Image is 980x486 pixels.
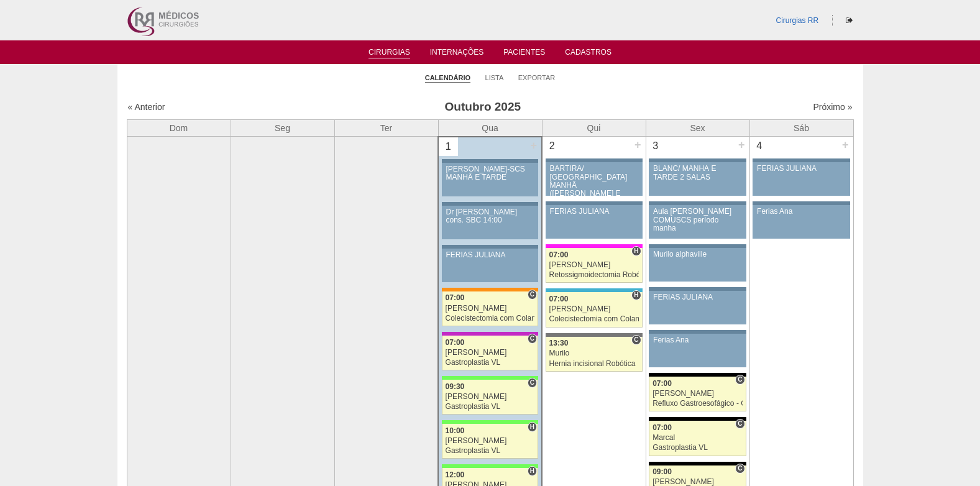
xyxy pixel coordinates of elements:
[653,165,742,181] div: BLANC/ MANHÃ E TARDE 2 SALAS
[369,48,410,58] a: Cirurgias
[442,291,538,326] a: C 07:00 [PERSON_NAME] Colecistectomia com Colangiografia VL
[549,305,639,313] div: [PERSON_NAME]
[430,48,484,60] a: Internações
[646,137,666,155] div: 3
[442,206,538,239] a: Dr [PERSON_NAME] cons. SBC 14:00
[649,244,746,248] div: Key: Aviso
[442,245,538,249] div: Key: Aviso
[446,251,534,259] div: FERIAS JULIANA
[549,261,639,269] div: [PERSON_NAME]
[446,426,465,435] span: 10:00
[446,393,535,401] div: [PERSON_NAME]
[546,201,643,205] div: Key: Aviso
[653,379,672,388] span: 07:00
[528,290,537,300] span: Consultório
[446,382,465,391] span: 09:30
[231,119,334,137] th: Seg
[653,400,743,408] div: Refluxo Gastroesofágico - Cirurgia VL
[442,336,538,370] a: C 07:00 [PERSON_NAME] Gastroplastia VL
[446,437,535,445] div: [PERSON_NAME]
[442,380,538,415] a: C 09:30 [PERSON_NAME] Gastroplastia VL
[653,390,743,398] div: [PERSON_NAME]
[546,158,643,162] div: Key: Aviso
[549,339,569,347] span: 13:30
[649,373,746,377] div: Key: Blanc
[446,470,465,479] span: 12:00
[735,419,744,429] span: Consultório
[546,244,643,248] div: Key: Pro Matre
[528,334,537,344] span: Consultório
[757,165,846,173] div: FERIAS JULIANA
[649,291,746,324] a: FERIAS JULIANA
[503,48,545,60] a: Pacientes
[653,478,743,486] div: [PERSON_NAME]
[542,119,646,137] th: Qui
[546,205,643,239] a: FERIAS JULIANA
[633,137,643,153] div: +
[646,119,749,137] th: Sex
[649,287,746,291] div: Key: Aviso
[439,137,458,156] div: 1
[446,305,535,313] div: [PERSON_NAME]
[753,162,849,196] a: FERIAS JULIANA
[442,424,538,459] a: H 10:00 [PERSON_NAME] Gastroplastia VL
[442,420,538,424] div: Key: Brasil
[653,336,742,344] div: Ferias Ana
[649,462,746,465] div: Key: Blanc
[653,293,742,301] div: FERIAS JULIANA
[653,423,672,432] span: 07:00
[631,335,641,345] span: Consultório
[549,271,639,279] div: Retossigmoidectomia Robótica
[649,417,746,421] div: Key: Blanc
[749,119,853,137] th: Sáb
[653,250,742,259] div: Murilo alphaville
[653,444,743,452] div: Gastroplastia VL
[565,48,611,60] a: Cadastros
[518,73,556,82] a: Exportar
[442,159,538,163] div: Key: Aviso
[846,17,853,24] i: Sair
[649,421,746,456] a: C 07:00 Marcal Gastroplastia VL
[750,137,769,155] div: 4
[446,165,534,181] div: [PERSON_NAME]-SCS MANHÃ E TARDE
[653,434,743,442] div: Marcal
[546,292,643,327] a: H 07:00 [PERSON_NAME] Colecistectomia com Colangiografia VL
[753,205,849,239] a: Ferias Ana
[813,102,852,112] a: Próximo »
[649,162,746,196] a: BLANC/ MANHÃ E TARDE 2 SALAS
[649,330,746,334] div: Key: Aviso
[446,208,534,224] div: Dr [PERSON_NAME] cons. SBC 14:00
[528,466,537,476] span: Hospital
[649,158,746,162] div: Key: Aviso
[653,208,742,232] div: Aula [PERSON_NAME] COMUSCS período manha
[649,201,746,205] div: Key: Aviso
[438,119,542,137] th: Qua
[549,360,639,368] div: Hernia incisional Robótica
[446,349,535,357] div: [PERSON_NAME]
[334,119,438,137] th: Ter
[550,208,638,216] div: FERIAS JULIANA
[735,464,744,474] span: Consultório
[649,377,746,411] a: C 07:00 [PERSON_NAME] Refluxo Gastroesofágico - Cirurgia VL
[442,249,538,282] a: FERIAS JULIANA
[446,293,465,302] span: 07:00
[442,332,538,336] div: Key: Maria Braido
[550,165,638,214] div: BARTIRA/ [GEOGRAPHIC_DATA] MANHÃ ([PERSON_NAME] E ANA)/ SANTA JOANA -TARDE
[528,422,537,432] span: Hospital
[546,337,643,372] a: C 13:30 Murilo Hernia incisional Robótica
[546,248,643,283] a: H 07:00 [PERSON_NAME] Retossigmoidectomia Robótica
[446,314,535,323] div: Colecistectomia com Colangiografia VL
[736,137,747,153] div: +
[649,334,746,367] a: Ferias Ana
[546,333,643,337] div: Key: Santa Catarina
[757,208,846,216] div: Ferias Ana
[442,464,538,468] div: Key: Brasil
[425,73,470,83] a: Calendário
[653,467,672,476] span: 09:00
[649,205,746,239] a: Aula [PERSON_NAME] COMUSCS período manha
[528,137,539,154] div: +
[649,248,746,282] a: Murilo alphaville
[442,376,538,380] div: Key: Brasil
[485,73,504,82] a: Lista
[753,158,849,162] div: Key: Aviso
